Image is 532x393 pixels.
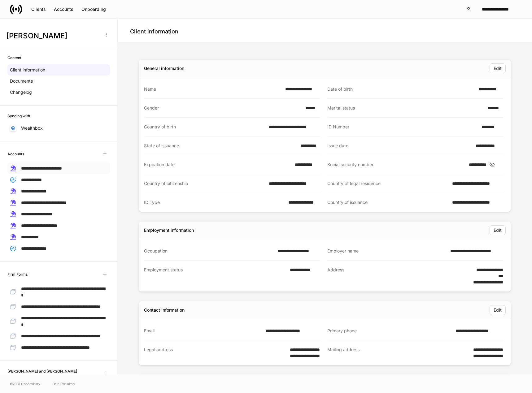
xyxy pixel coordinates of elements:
[144,143,297,149] div: State of issuance
[50,4,77,14] button: Accounts
[144,86,281,92] div: Name
[77,4,110,14] button: Onboarding
[144,124,265,130] div: Country of birth
[327,105,484,111] div: Marital status
[490,225,506,235] button: Edit
[327,162,465,168] div: Social security number
[144,328,262,334] div: Email
[27,4,50,14] button: Clients
[494,65,502,71] div: Edit
[31,6,46,12] div: Clients
[7,55,21,61] h6: Content
[327,143,472,149] div: Issue date
[144,105,302,111] div: Gender
[490,305,506,315] button: Edit
[6,31,99,41] h3: [PERSON_NAME]
[327,267,456,285] div: Address
[144,307,185,313] div: Contact information
[144,180,265,187] div: Country of citizenship
[327,199,448,205] div: Country of issuance
[327,180,448,187] div: Country of legal residence
[144,65,184,71] div: General information
[494,227,502,233] div: Edit
[144,199,285,205] div: ID Type
[7,271,28,277] h6: Firm Forms
[144,227,194,233] div: Employment information
[144,248,274,254] div: Occupation
[494,307,502,313] div: Edit
[327,347,457,359] div: Mailing address
[21,125,43,131] p: Wealthbox
[144,347,274,359] div: Legal address
[327,328,452,334] div: Primary phone
[10,381,40,386] span: © 2025 OneAdvisory
[81,6,106,12] div: Onboarding
[10,89,32,95] p: Changelog
[130,28,178,35] h4: Client information
[53,381,76,386] a: Data Disclaimer
[10,78,33,84] p: Documents
[54,6,73,12] div: Accounts
[490,63,506,73] button: Edit
[7,123,110,134] a: Wealthbox
[7,113,30,119] h6: Syncing with
[7,64,110,76] a: Client information
[7,151,24,157] h6: Accounts
[327,124,478,130] div: ID Number
[7,368,95,380] h6: [PERSON_NAME] and [PERSON_NAME] Household
[144,162,291,168] div: Expiration date
[10,67,45,73] p: Client information
[144,267,286,285] div: Employment status
[327,86,475,92] div: Date of birth
[7,76,110,87] a: Documents
[327,248,447,254] div: Employer name
[7,87,110,98] a: Changelog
